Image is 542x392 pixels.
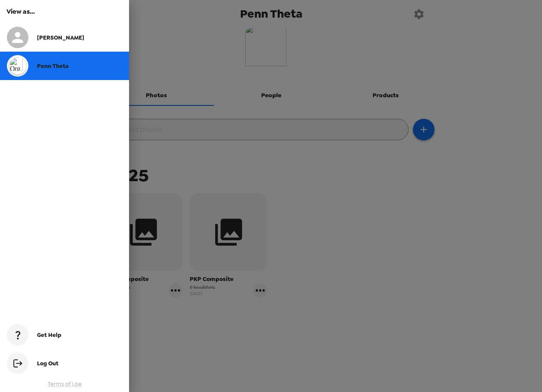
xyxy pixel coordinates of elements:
span: Get Help [37,331,62,339]
span: [PERSON_NAME] [37,34,84,41]
img: org logo [9,57,26,74]
h6: View as... [6,6,123,17]
span: Penn Theta [37,62,69,70]
a: Terms of Use [48,380,82,388]
span: Log Out [37,360,59,367]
